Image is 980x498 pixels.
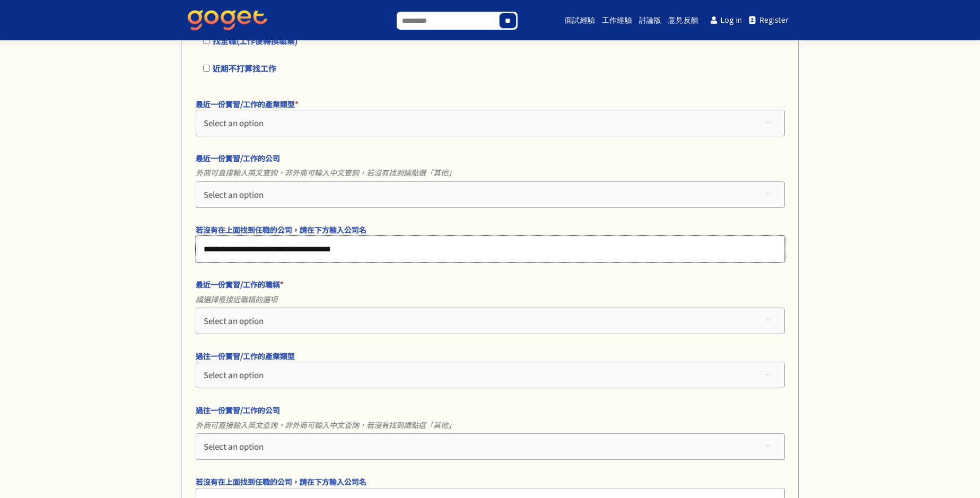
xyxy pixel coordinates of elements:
[196,278,780,290] label: 最近一份實習/工作的職稱
[196,476,780,487] label: 若沒有在上面找到任職的公司，請在下方輸入公司名
[213,63,276,74] span: 近期不打算找工作
[204,315,264,326] span: Select an option
[196,291,785,308] span: 請選擇最接近職稱的選項
[196,416,785,433] span: 外商可直接輸入英文查詢，非外商可輸入中文查詢，若沒有找到請點選「其他」
[196,152,780,164] label: 最近一份實習/工作的公司
[196,404,780,416] label: 過往一份實習/工作的公司
[203,65,210,72] input: 近期不打算找工作
[204,441,264,452] span: Select an option
[196,224,780,235] label: 若沒有在上面找到任職的公司，請在下方輸入公司名
[707,8,746,32] a: Log in
[204,117,264,128] span: Select an option
[545,3,792,37] nav: Main menu
[213,35,297,46] span: 找全職(工作後轉換職業)
[188,10,267,30] img: GoGet
[204,369,264,380] span: Select an option
[746,8,792,32] a: Register
[204,189,264,200] span: Select an option
[600,3,634,37] a: 工作經驗
[637,3,663,37] a: 討論版
[667,3,700,37] a: 意見反饋
[563,3,597,37] a: 面試經驗
[196,98,780,110] label: 最近一份實習/工作的產業類型
[196,350,780,362] label: 過往一份實習/工作的產業類型
[196,164,785,181] span: 外商可直接輸入英文查詢，非外商可輸入中文查詢，若沒有找到請點選「其他」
